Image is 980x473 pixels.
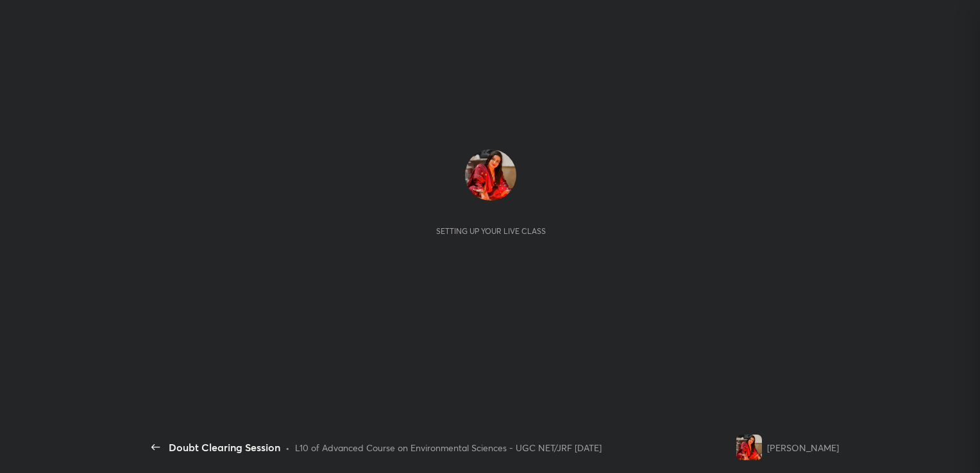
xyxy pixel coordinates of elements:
img: e8264a57f34749feb2a1a1cab8da49a2.jpg [736,435,762,460]
div: L10 of Advanced Course on Environmental Sciences - UGC NET/JRF [DATE] [295,441,602,454]
div: [PERSON_NAME] [767,441,839,454]
div: Setting up your live class [436,226,546,236]
img: e8264a57f34749feb2a1a1cab8da49a2.jpg [465,149,516,201]
div: • [285,441,290,454]
div: Doubt Clearing Session [169,440,280,455]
